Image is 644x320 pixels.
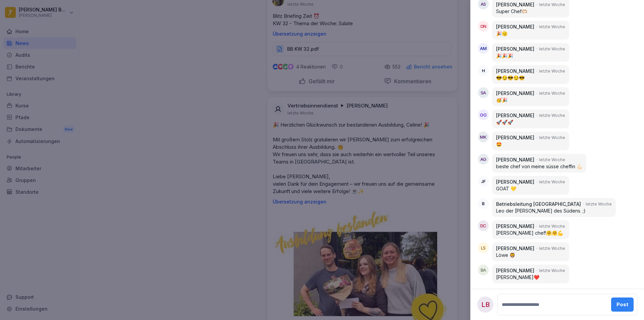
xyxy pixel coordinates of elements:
[496,1,534,8] p: [PERSON_NAME]
[616,301,628,308] div: Post
[539,24,565,30] p: letzte Woche
[496,208,612,214] p: Leo der [PERSON_NAME] des Südens. ;)
[496,24,534,30] p: [PERSON_NAME]
[496,274,565,281] p: [PERSON_NAME]❤️
[478,43,489,54] div: AM
[496,119,565,126] p: 🚀🚀🚀
[539,223,565,229] p: letzte Woche
[539,245,565,252] p: letzte Woche
[539,46,565,52] p: letzte Woche
[478,176,489,187] div: JF
[539,90,565,96] p: letzte Woche
[478,65,489,76] div: H
[586,201,612,207] p: letzte Woche
[496,201,581,208] p: Betriebsleitung [GEOGRAPHIC_DATA]
[496,52,565,59] p: 🎉🎉🎉
[478,132,489,142] div: MK
[477,296,493,313] div: LB
[496,163,582,170] p: beste chef von meine süsse cheffin 💪🏻
[539,135,565,141] p: letzte Woche
[496,30,565,37] p: 🎉🫡
[478,154,489,165] div: AG
[539,179,565,185] p: letzte Woche
[478,220,489,231] div: DC
[496,245,534,252] p: [PERSON_NAME]
[478,198,489,209] div: B
[496,185,565,192] p: GOAT 💛
[496,230,565,236] p: [PERSON_NAME] chef!🤗🤗💪
[496,267,534,274] p: [PERSON_NAME]
[478,109,489,120] div: OO
[496,68,534,75] p: [PERSON_NAME]
[611,298,634,312] button: Post
[478,265,489,275] div: BA
[496,112,534,119] p: [PERSON_NAME]
[478,87,489,98] div: SA
[496,8,565,15] p: Super Chef🫶🏼
[496,97,565,103] p: 🥳🎉
[496,75,565,81] p: 😎😏😎😏😎
[496,156,534,163] p: [PERSON_NAME]
[496,252,565,259] p: Löwe 🦁
[496,179,534,185] p: [PERSON_NAME]
[539,2,565,8] p: letzte Woche
[539,157,565,163] p: letzte Woche
[496,46,534,52] p: [PERSON_NAME]
[496,141,565,148] p: 🤩
[539,68,565,74] p: letzte Woche
[496,223,534,230] p: [PERSON_NAME]
[496,134,534,141] p: [PERSON_NAME]
[478,242,489,253] div: LS
[539,268,565,274] p: letzte Woche
[478,21,489,32] div: ON
[496,90,534,97] p: [PERSON_NAME]
[539,112,565,119] p: letzte Woche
